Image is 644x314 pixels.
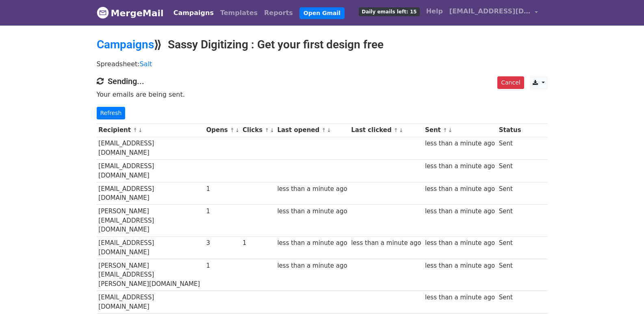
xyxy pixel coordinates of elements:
[327,127,331,133] a: ↓
[446,3,541,22] a: [EMAIL_ADDRESS][DOMAIN_NAME]
[97,38,548,52] h2: ⟫ Sassy Digitizing : Get your first design free
[97,6,109,19] img: MergeMail logo
[97,205,204,236] td: [PERSON_NAME][EMAIL_ADDRESS][DOMAIN_NAME]
[423,123,497,137] th: Sent
[425,162,495,171] div: less than a minute ago
[97,291,204,314] td: [EMAIL_ADDRESS][DOMAIN_NAME]
[423,3,446,19] a: Help
[497,137,523,160] td: Sent
[97,107,126,119] a: Refresh
[399,127,403,133] a: ↓
[497,182,523,205] td: Sent
[138,127,143,133] a: ↓
[425,207,495,216] div: less than a minute ago
[217,5,261,21] a: Templates
[97,76,548,86] h4: Sending...
[97,259,204,291] td: [PERSON_NAME][EMAIL_ADDRESS][PERSON_NAME][DOMAIN_NAME]
[275,123,349,137] th: Last opened
[243,238,273,248] div: 1
[170,5,217,21] a: Campaigns
[97,123,204,137] th: Recipient
[497,205,523,236] td: Sent
[277,261,347,271] div: less than a minute ago
[241,123,275,137] th: Clicks
[497,236,523,259] td: Sent
[425,184,495,194] div: less than a minute ago
[497,123,523,137] th: Status
[97,137,204,160] td: [EMAIL_ADDRESS][DOMAIN_NAME]
[449,6,531,16] span: [EMAIL_ADDRESS][DOMAIN_NAME]
[230,127,234,133] a: ↑
[206,238,239,248] div: 3
[425,293,495,302] div: less than a minute ago
[206,207,239,216] div: 1
[497,160,523,182] td: Sent
[140,60,152,68] a: Salt
[97,38,154,51] a: Campaigns
[356,3,423,19] a: Daily emails left: 15
[448,127,453,133] a: ↓
[497,259,523,291] td: Sent
[321,127,326,133] a: ↑
[351,238,421,248] div: less than a minute ago
[349,123,423,137] th: Last clicked
[497,291,523,314] td: Sent
[270,127,274,133] a: ↓
[443,127,447,133] a: ↑
[206,261,239,271] div: 1
[97,60,548,68] p: Spreadsheet:
[97,90,548,99] p: Your emails are being sent.
[277,238,347,248] div: less than a minute ago
[277,207,347,216] div: less than a minute ago
[97,236,204,259] td: [EMAIL_ADDRESS][DOMAIN_NAME]
[425,139,495,148] div: less than a minute ago
[425,261,495,271] div: less than a minute ago
[277,184,347,194] div: less than a minute ago
[97,4,164,22] a: MergeMail
[133,127,137,133] a: ↑
[204,123,241,137] th: Opens
[97,160,204,182] td: [EMAIL_ADDRESS][DOMAIN_NAME]
[394,127,398,133] a: ↑
[97,182,204,205] td: [EMAIL_ADDRESS][DOMAIN_NAME]
[265,127,269,133] a: ↑
[261,5,296,21] a: Reports
[425,238,495,248] div: less than a minute ago
[497,76,524,89] a: Cancel
[359,7,419,16] span: Daily emails left: 15
[235,127,240,133] a: ↓
[299,7,345,19] a: Open Gmail
[206,184,239,194] div: 1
